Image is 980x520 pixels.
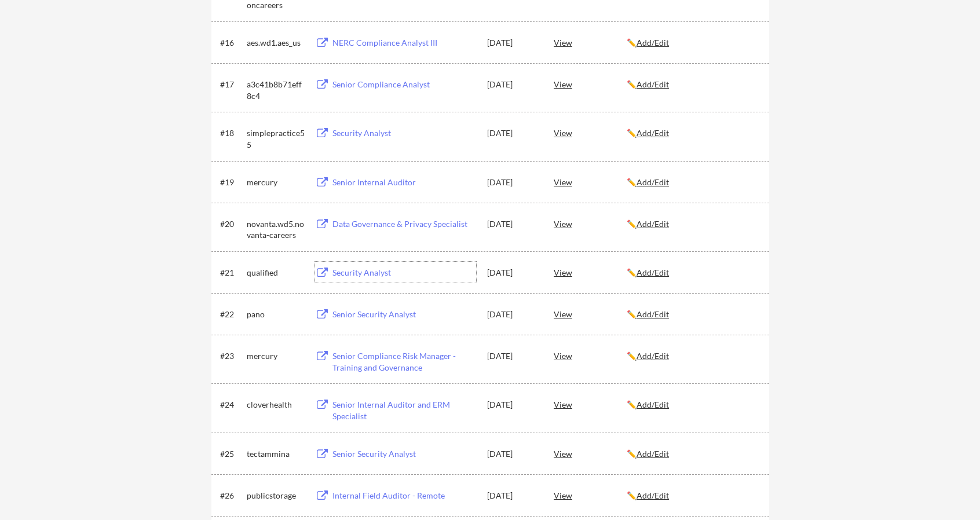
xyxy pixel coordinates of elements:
div: ✏️ [627,267,759,279]
u: Add/Edit [637,38,669,47]
div: Senior Compliance Analyst [332,79,476,90]
div: NERC Compliance Analyst III [332,37,476,49]
u: Add/Edit [637,79,669,89]
div: novanta.wd5.novanta-careers [247,218,305,241]
div: Internal Field Auditor - Remote [332,490,476,501]
div: #18 [220,127,243,139]
div: #26 [220,490,243,501]
div: Senior Security Analyst [332,448,476,460]
div: ✏️ [627,350,759,362]
u: Add/Edit [637,268,669,277]
div: #16 [220,37,243,49]
div: View [554,394,627,415]
u: Add/Edit [637,400,669,409]
div: View [554,74,627,94]
div: #21 [220,267,243,279]
div: #19 [220,177,243,188]
div: ✏️ [627,309,759,320]
div: View [554,213,627,234]
div: [DATE] [487,267,538,279]
div: aes.wd1.aes_us [247,37,305,49]
div: Senior Compliance Risk Manager - Training and Governance [332,350,476,373]
div: View [554,122,627,143]
div: [DATE] [487,79,538,90]
div: View [554,171,627,192]
div: simplepractice55 [247,127,305,150]
div: [DATE] [487,350,538,362]
div: [DATE] [487,399,538,411]
div: mercury [247,177,305,188]
div: tectammina [247,448,305,460]
div: ✏️ [627,37,759,49]
u: Add/Edit [637,449,669,459]
div: Security Analyst [332,267,476,279]
div: #17 [220,79,243,90]
div: cloverhealth [247,399,305,411]
div: [DATE] [487,127,538,139]
div: #22 [220,309,243,320]
u: Add/Edit [637,351,669,361]
div: publicstorage [247,490,305,501]
div: [DATE] [487,490,538,501]
div: ✏️ [627,448,759,460]
div: #20 [220,218,243,230]
div: ✏️ [627,399,759,411]
div: ✏️ [627,79,759,90]
div: Data Governance & Privacy Specialist [332,218,476,230]
div: ✏️ [627,490,759,501]
div: pano [247,309,305,320]
u: Add/Edit [637,219,669,229]
div: mercury [247,350,305,362]
div: Senior Security Analyst [332,309,476,320]
div: #24 [220,399,243,411]
div: [DATE] [487,37,538,49]
div: a3c41b8b71eff8c4 [247,79,305,101]
div: ✏️ [627,177,759,188]
div: View [554,443,627,464]
div: Security Analyst [332,127,476,139]
div: [DATE] [487,177,538,188]
div: View [554,485,627,506]
div: View [554,345,627,366]
div: Senior Internal Auditor [332,177,476,188]
div: [DATE] [487,448,538,460]
div: View [554,303,627,324]
div: qualified [247,267,305,279]
div: #25 [220,448,243,460]
div: View [554,32,627,53]
div: #23 [220,350,243,362]
u: Add/Edit [637,490,669,500]
div: ✏️ [627,127,759,139]
div: Senior Internal Auditor and ERM Specialist [332,399,476,422]
u: Add/Edit [637,177,669,187]
div: [DATE] [487,218,538,230]
u: Add/Edit [637,128,669,138]
u: Add/Edit [637,309,669,319]
div: [DATE] [487,309,538,320]
div: ✏️ [627,218,759,230]
div: View [554,262,627,283]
